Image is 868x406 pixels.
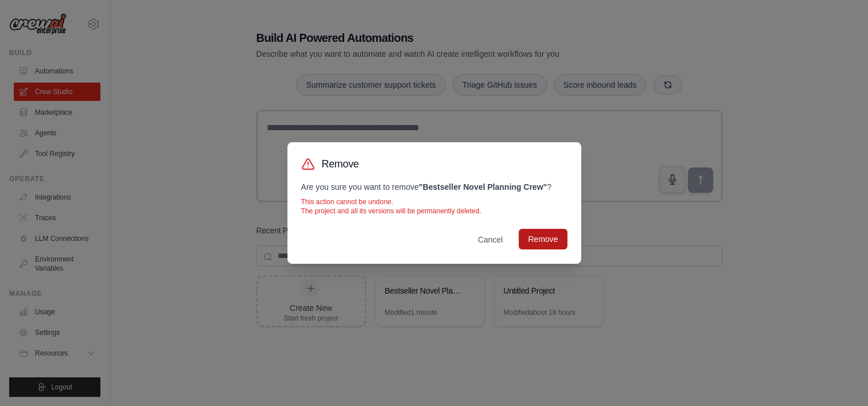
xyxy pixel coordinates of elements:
[419,182,547,192] strong: " Bestseller Novel Planning Crew "
[301,197,567,206] p: This action cannot be undone.
[301,206,567,216] p: The project and all its versions will be permanently deleted.
[322,156,359,172] h3: Remove
[469,229,512,250] button: Cancel
[301,181,567,193] p: Are you sure you want to remove ?
[519,229,567,249] button: Remove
